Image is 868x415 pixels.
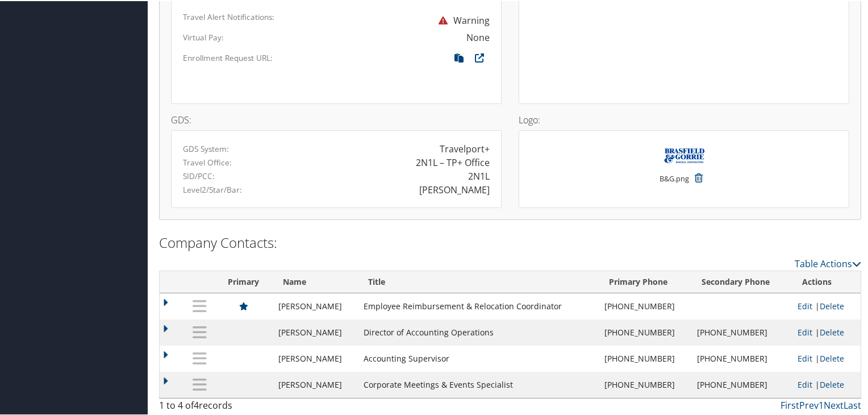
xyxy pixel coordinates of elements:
td: Director of Accounting Operations [358,318,599,345]
a: Prev [799,398,819,410]
td: [PERSON_NAME] [273,345,357,371]
span: 4 [194,398,199,410]
a: Delete [820,326,844,337]
th: Actions [792,270,861,292]
label: Level2/Star/Bar: [183,183,242,194]
a: Next [824,398,844,410]
td: Employee Reimbursement & Relocation Coordinator [358,292,599,318]
a: Delete [820,378,844,389]
td: | [792,345,861,371]
label: SID/PCC: [183,169,215,181]
td: | [792,292,861,318]
h2: Company Contacts: [159,232,861,251]
a: Last [844,398,861,410]
label: Travel Alert Notifications: [183,10,274,22]
th: Primary Phone [599,270,691,292]
div: None [466,30,490,43]
td: Accounting Supervisor [358,345,599,371]
th: Title [358,270,599,292]
th: Secondary Phone [691,270,792,292]
a: First [781,398,799,410]
a: Table Actions [795,256,861,269]
td: [PHONE_NUMBER] [599,371,691,397]
div: 2N1L – TP+ Office [416,155,490,168]
td: [PHONE_NUMBER] [599,345,691,371]
td: [PHONE_NUMBER] [691,345,792,371]
label: GDS System: [183,142,229,153]
img: B&G.png [661,141,708,167]
td: [PHONE_NUMBER] [691,371,792,397]
td: Corporate Meetings & Events Specialist [358,371,599,397]
a: Delete [820,352,844,363]
td: | [792,318,861,345]
td: | [792,371,861,397]
h4: GDS: [171,114,502,123]
div: [PERSON_NAME] [419,182,490,196]
div: 2N1L [468,168,490,182]
a: Edit [798,300,812,310]
label: Enrollment Request URL: [183,51,273,63]
td: [PERSON_NAME] [273,292,357,318]
td: [PHONE_NUMBER] [599,292,691,318]
a: 1 [819,398,824,410]
td: [PERSON_NAME] [273,318,357,345]
td: [PERSON_NAME] [273,371,357,397]
th: Primary [214,270,273,292]
label: Virtual Pay: [183,31,224,42]
a: Delete [820,300,844,310]
td: [PHONE_NUMBER] [691,318,792,345]
td: [PHONE_NUMBER] [599,318,691,345]
h4: Logo: [519,114,849,123]
div: Travelport+ [440,141,490,155]
a: Edit [798,378,812,389]
label: Travel Office: [183,156,232,167]
a: Edit [798,352,812,363]
small: B&G.png [660,172,689,194]
a: Edit [798,326,812,337]
span: Warning [433,13,490,26]
th: Name [273,270,357,292]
